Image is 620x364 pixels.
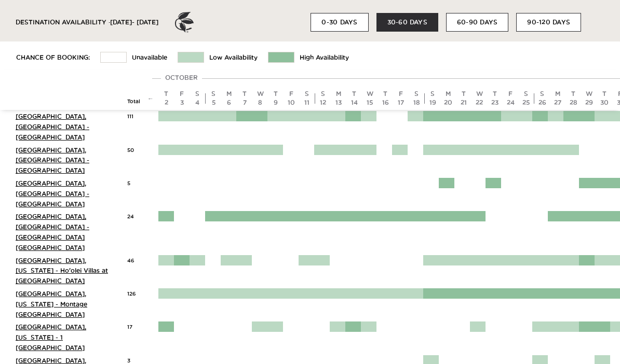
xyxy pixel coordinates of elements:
[16,4,158,40] div: DESTINATION AVAILABILITY · [DATE] - [DATE]
[490,99,500,107] div: 23
[552,99,563,107] div: 27
[396,90,406,99] div: F
[192,90,203,99] div: S
[474,90,484,99] div: W
[318,90,328,99] div: S
[459,90,469,99] div: T
[208,99,219,107] div: 5
[446,13,508,32] button: 60-90 DAYS
[521,90,531,99] div: S
[161,90,171,99] div: T
[147,94,154,101] a: ←
[192,99,203,107] div: 4
[255,90,265,99] div: W
[16,113,89,141] a: [GEOGRAPHIC_DATA], [GEOGRAPHIC_DATA] - [GEOGRAPHIC_DATA]
[16,257,108,285] a: [GEOGRAPHIC_DATA], [US_STATE] - Ho'olei Villas at [GEOGRAPHIC_DATA]
[376,13,438,32] button: 30-60 DAYS
[427,90,438,99] div: S
[286,90,296,99] div: F
[294,52,360,63] td: High Availability
[459,99,469,107] div: 21
[302,90,312,99] div: S
[365,90,375,99] div: W
[380,90,390,99] div: T
[411,90,422,99] div: S
[204,52,268,63] td: Low Availability
[16,213,89,250] a: [GEOGRAPHIC_DATA], [GEOGRAPHIC_DATA] - [GEOGRAPHIC_DATA] [GEOGRAPHIC_DATA]
[127,211,143,220] div: 24
[16,52,101,63] td: Chance of Booking:
[239,99,250,107] div: 7
[318,99,328,107] div: 12
[584,99,594,107] div: 29
[161,99,171,107] div: 2
[443,99,453,107] div: 20
[349,99,359,107] div: 14
[552,90,563,99] div: M
[349,90,359,99] div: T
[177,90,187,99] div: F
[177,99,187,107] div: 3
[537,90,547,99] div: S
[396,99,406,107] div: 17
[16,180,89,207] a: [GEOGRAPHIC_DATA], [GEOGRAPHIC_DATA] - [GEOGRAPHIC_DATA]
[127,321,143,331] div: 17
[127,145,143,154] div: 50
[443,90,453,99] div: M
[516,13,581,32] button: 90-120 DAYS
[16,290,87,318] a: [GEOGRAPHIC_DATA], [US_STATE] - Montage [GEOGRAPHIC_DATA]
[127,288,143,298] div: 126
[224,90,234,99] div: M
[208,90,219,99] div: S
[127,178,143,187] div: 5
[521,99,531,107] div: 25
[427,99,438,107] div: 19
[127,255,143,264] div: 46
[365,99,375,107] div: 15
[127,111,143,120] div: 111
[271,99,281,107] div: 9
[380,99,390,107] div: 16
[302,99,312,107] div: 11
[174,12,195,33] img: ER_Logo_Bug_Dark_Grey.a7df47556c74605c8875.png
[490,90,500,99] div: T
[599,90,610,99] div: T
[271,90,281,99] div: T
[224,99,234,107] div: 6
[286,99,296,107] div: 10
[568,99,578,107] div: 28
[127,98,143,105] div: Total
[239,90,250,99] div: T
[333,90,344,99] div: M
[474,99,484,107] div: 22
[505,99,516,107] div: 24
[599,99,610,107] div: 30
[568,90,578,99] div: T
[537,99,547,107] div: 26
[584,90,594,99] div: W
[411,99,422,107] div: 18
[16,147,89,174] a: [GEOGRAPHIC_DATA], [GEOGRAPHIC_DATA] - [GEOGRAPHIC_DATA]
[127,52,178,63] td: Unavailable
[311,13,368,32] button: 0-30 DAYS
[505,90,516,99] div: F
[161,73,202,83] div: October
[16,324,86,351] a: [GEOGRAPHIC_DATA], [US_STATE] - 1 [GEOGRAPHIC_DATA]
[333,99,344,107] div: 13
[255,99,265,107] div: 8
